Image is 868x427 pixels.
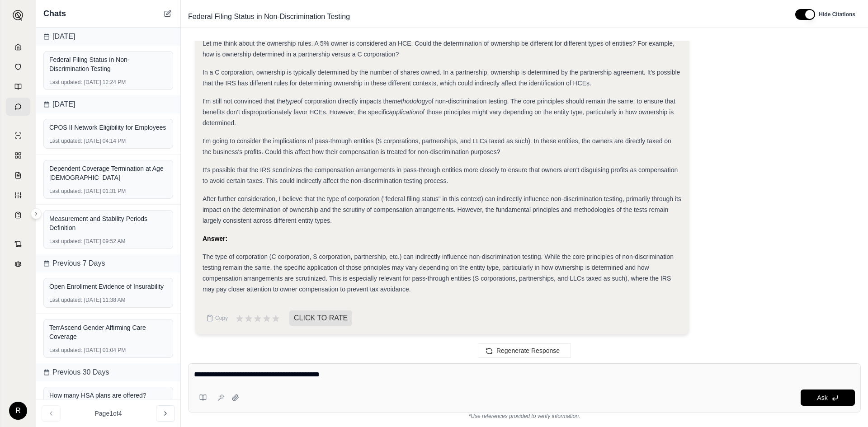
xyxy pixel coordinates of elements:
button: New Chat [162,8,173,19]
div: [DATE] [36,95,180,113]
div: [DATE] 04:14 PM [49,137,167,145]
div: How many HSA plans are offered? [49,391,167,400]
img: Expand sidebar [13,10,24,21]
div: [DATE] 11:38 AM [49,296,167,304]
a: Chat [6,98,30,116]
em: application [389,108,420,116]
span: CLICK TO RATE [289,310,352,326]
div: [DATE] [36,28,180,46]
div: [DATE] 01:31 PM [49,188,167,195]
span: Last updated: [49,137,82,145]
span: Page 1 of 4 [95,409,122,418]
span: The type of corporation (C corporation, S corporation, partnership, etc.) can indirectly influenc... [203,253,674,293]
span: Last updated: [49,238,82,245]
span: Copy [215,314,228,322]
strong: Answer: [203,235,227,242]
a: Prompt Library [6,78,30,96]
div: TerrAscend Gender Affirming Care Coverage [49,323,167,341]
em: methodology [392,98,428,105]
div: *Use references provided to verify information. [188,413,861,420]
a: Claim Coverage [6,166,30,184]
span: Last updated: [49,347,82,354]
div: CPOS II Network Eligibility for Employees [49,123,167,132]
button: Copy [203,309,231,327]
span: Last updated: [49,79,82,86]
div: Measurement and Stability Periods Definition [49,214,167,232]
a: Policy Comparisons [6,146,30,164]
button: Expand sidebar [31,208,42,219]
a: Home [6,38,30,56]
button: Expand sidebar [9,6,27,24]
button: Regenerate Response [478,343,571,358]
a: Legal Search Engine [6,255,30,273]
span: Ask [817,394,827,401]
div: [DATE] 12:24 PM [49,79,167,86]
div: Dependent Coverage Termination at Age [DEMOGRAPHIC_DATA] [49,164,167,182]
span: I'm going to consider the implications of pass-through entities (S corporations, partnerships, an... [203,137,671,155]
a: Single Policy [6,127,30,145]
span: In a C corporation, ownership is typically determined by the number of shares owned. In a partner... [203,69,680,87]
span: Federal Filing Status in Non-Discrimination Testing [184,9,354,24]
div: Edit Title [184,9,784,24]
a: Coverage Table [6,206,30,224]
span: of those principles might vary depending on the entity type, particularly in how ownership is det... [203,108,674,127]
div: [DATE] 01:04 PM [49,347,167,354]
div: [DATE] 09:52 AM [49,238,167,245]
em: type [285,98,297,105]
div: Previous 30 Days [36,363,180,381]
div: R [9,402,27,420]
span: Regenerate Response [496,347,560,354]
span: Hide Citations [819,11,855,18]
span: of non-discrimination testing. The core principles should remain the same: to ensure that benefit... [203,98,675,116]
div: Federal Filing Status in Non-Discrimination Testing [49,55,167,73]
span: of corporation directly impacts the [297,98,392,105]
span: Last updated: [49,188,82,195]
span: I'm still not convinced that the [203,98,285,105]
span: Last updated: [49,296,82,304]
span: It's possible that the IRS scrutinizes the compensation arrangements in pass-through entities mor... [203,166,678,184]
a: Custom Report [6,186,30,204]
span: Let me think about the ownership rules. A 5% owner is considered an HCE. Could the determination ... [203,40,675,58]
a: Documents Vault [6,58,30,76]
div: Previous 7 Days [36,254,180,272]
span: After further consideration, I believe that the type of corporation ("federal filing status" in t... [203,195,681,224]
div: Open Enrollment Evidence of Insurability [49,282,167,291]
span: Chats [43,7,66,20]
a: Contract Analysis [6,235,30,253]
button: Ask [801,389,855,406]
